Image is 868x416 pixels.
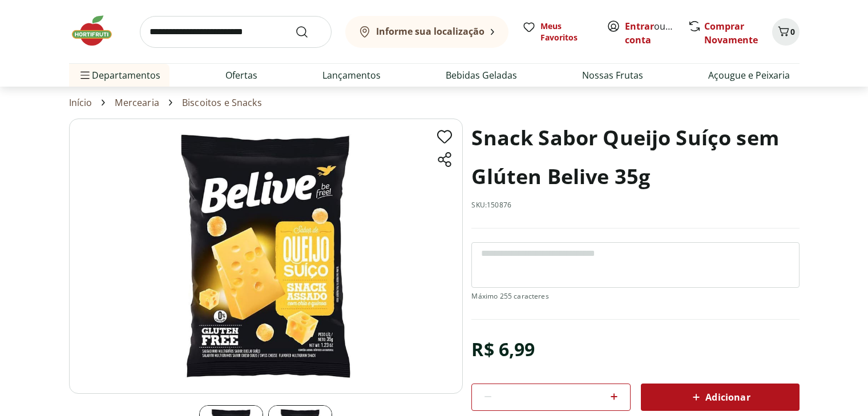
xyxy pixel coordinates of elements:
input: search [140,16,332,48]
h1: Snack Sabor Queijo Suíço sem Glúten Belive 35g [471,119,799,196]
img: Principal [69,119,463,394]
a: Comprar Novamente [704,20,758,46]
a: Mercearia [115,97,159,108]
a: Biscoitos e Snacks [182,97,262,108]
span: ou [625,19,676,47]
span: Departamentos [78,62,160,89]
button: Adicionar [641,384,800,411]
a: Ofertas [225,68,257,82]
a: Nossas Frutas [582,68,643,82]
a: Criar conta [625,20,688,46]
p: SKU: 150876 [471,201,511,210]
span: Adicionar [689,390,750,404]
button: Submit Search [295,25,322,39]
img: Hortifruti [69,14,126,48]
a: Meus Favoritos [522,21,593,43]
button: Carrinho [772,18,800,46]
a: Açougue e Peixaria [708,68,790,82]
a: Bebidas Geladas [446,68,517,82]
span: 0 [790,26,795,37]
button: Menu [78,62,92,89]
button: Informe sua localização [345,16,508,48]
span: Meus Favoritos [540,21,593,43]
a: Início [69,97,92,108]
div: R$ 6,99 [471,333,535,365]
a: Entrar [625,20,654,32]
a: Lançamentos [322,68,381,82]
b: Informe sua localização [376,25,485,38]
